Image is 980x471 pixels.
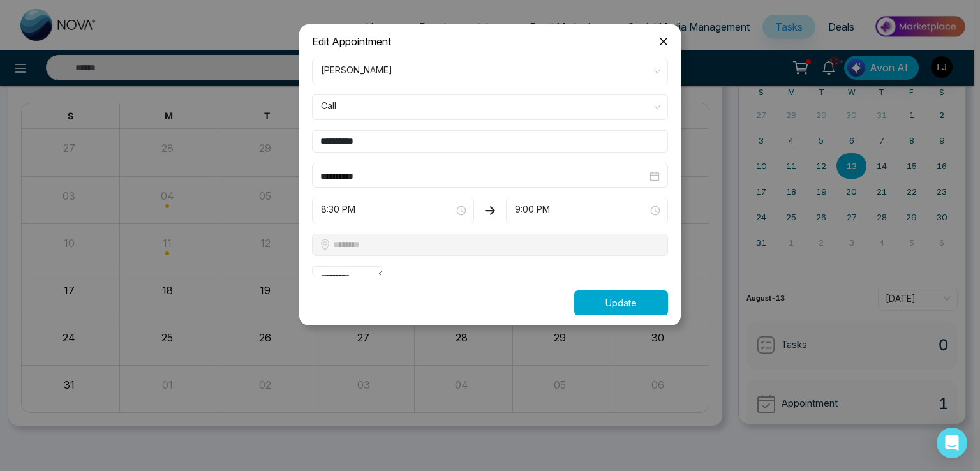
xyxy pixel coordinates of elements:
span: Safindra Prajapati [321,61,659,82]
button: Update [574,290,668,315]
span: 8:30 PM [321,200,465,221]
span: 9:00 PM [515,200,659,221]
span: Call [321,96,659,118]
div: Open Intercom Messenger [937,428,967,458]
button: Close [646,24,681,59]
span: close [658,36,669,47]
div: Edit Appointment [312,34,668,49]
